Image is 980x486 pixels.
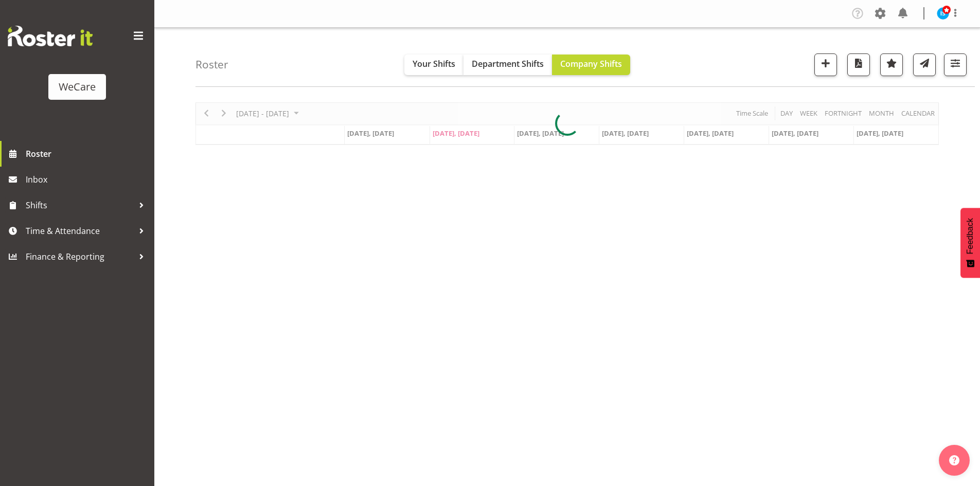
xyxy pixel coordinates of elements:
[26,172,149,187] span: Inbox
[26,197,134,213] span: Shifts
[26,223,134,239] span: Time & Attendance
[937,7,949,20] img: isabel-simcox10849.jpg
[944,53,967,76] button: Filter Shifts
[960,208,980,278] button: Feedback - Show survey
[913,53,936,76] button: Send a list of all shifts for the selected filtered period to all rostered employees.
[59,79,96,95] div: WeCare
[8,26,93,46] img: Rosterit website logo
[949,455,959,465] img: help-xxl-2.png
[413,58,455,69] span: Your Shifts
[195,59,228,70] h4: Roster
[464,55,552,75] button: Department Shifts
[26,146,149,161] span: Roster
[552,55,630,75] button: Company Shifts
[404,55,464,75] button: Your Shifts
[814,53,837,76] button: Add a new shift
[560,58,622,69] span: Company Shifts
[880,53,903,76] button: Highlight an important date within the roster.
[26,249,134,264] span: Finance & Reporting
[966,218,975,254] span: Feedback
[472,58,544,69] span: Department Shifts
[847,53,870,76] button: Download a PDF of the roster according to the set date range.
